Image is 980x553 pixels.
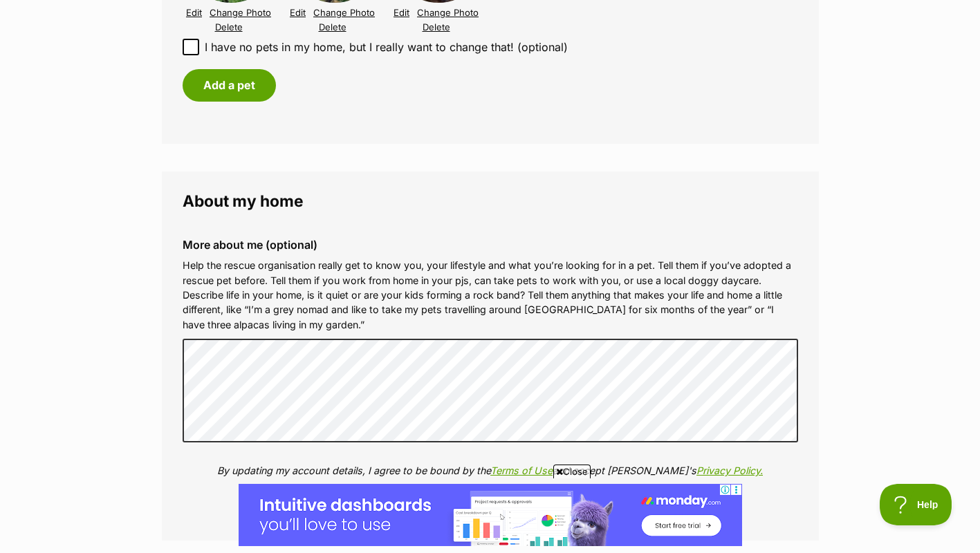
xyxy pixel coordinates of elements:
[553,465,591,478] span: Close
[696,465,763,476] a: Privacy Policy.
[205,39,568,55] span: I have no pets in my home, but I really want to change that! (optional)
[210,8,271,18] a: Change Photo
[239,484,742,546] iframe: Advertisement
[313,8,375,18] a: Change Photo
[183,463,798,478] p: By updating my account details, I agree to be bound by the and accept [PERSON_NAME]'s
[290,8,306,18] a: Edit
[162,171,819,541] fieldset: About my home
[186,8,202,18] a: Edit
[183,238,798,251] label: More about me (optional)
[319,22,346,32] a: Delete
[880,484,952,525] iframe: Help Scout Beacon - Open
[423,22,450,32] a: Delete
[183,258,798,332] p: Help the rescue organisation really get to know you, your lifestyle and what you’re looking for i...
[183,192,798,210] legend: About my home
[490,465,553,476] a: Terms of Use
[215,22,243,32] a: Delete
[183,69,276,101] button: Add a pet
[394,8,409,18] a: Edit
[417,8,479,18] a: Change Photo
